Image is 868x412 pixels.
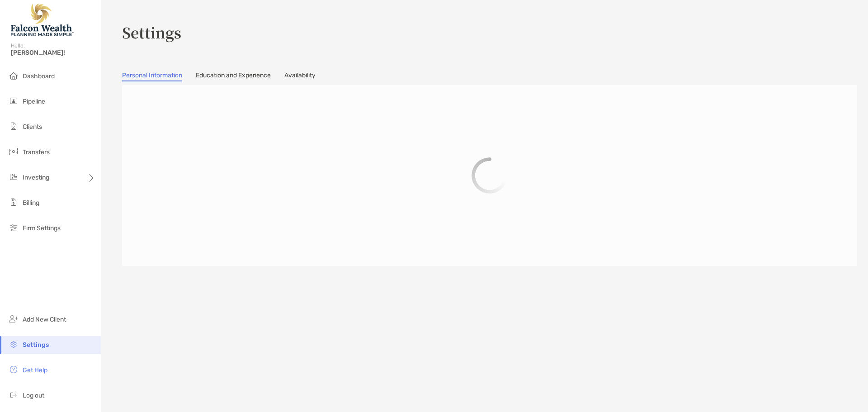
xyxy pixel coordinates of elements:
span: Clients [23,123,42,131]
img: investing icon [8,171,19,182]
span: Investing [23,174,49,181]
img: clients icon [8,121,19,132]
span: Billing [23,199,39,207]
img: dashboard icon [8,70,19,81]
span: Pipeline [23,98,45,105]
span: Get Help [23,366,47,374]
img: billing icon [8,197,19,208]
img: Falcon Wealth Planning Logo [11,4,74,36]
img: transfers icon [8,146,19,157]
span: Dashboard [23,72,55,80]
span: Add New Client [23,316,66,323]
a: Personal Information [122,71,182,81]
a: Availability [284,71,316,81]
img: logout icon [8,389,19,400]
img: settings icon [8,339,19,350]
img: firm-settings icon [8,222,19,233]
span: Settings [23,341,49,349]
span: [PERSON_NAME]! [11,49,95,57]
a: Education and Experience [196,71,271,81]
span: Log out [23,392,44,399]
span: Transfers [23,148,50,156]
h3: Settings [122,22,857,43]
img: get-help icon [8,364,19,375]
img: add_new_client icon [8,313,19,324]
span: Firm Settings [23,224,61,232]
img: pipeline icon [8,95,19,106]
